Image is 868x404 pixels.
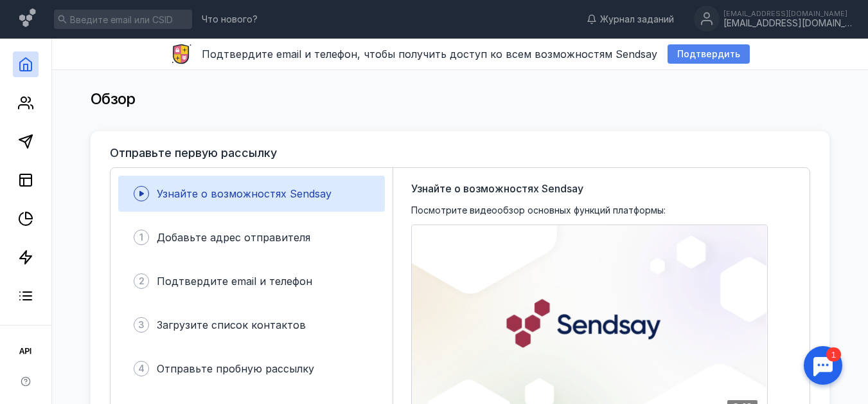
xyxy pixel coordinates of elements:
span: Подтвердите email и телефон [157,275,312,288]
div: [EMAIL_ADDRESS][DOMAIN_NAME] [723,18,852,29]
span: Журнал заданий [600,13,674,26]
span: 1 [139,231,143,244]
span: Добавьте адрес отправителя [157,231,310,244]
span: Загрузите список контактов [157,318,306,331]
h3: Отправьте первую рассылку [110,147,277,160]
span: Отправьте пробную рассылку [157,362,314,375]
span: Обзор [91,89,136,108]
button: Подтвердить [668,44,750,64]
span: Что нового? [202,15,258,24]
span: Посмотрите видеообзор основных функций платформы: [411,204,666,217]
a: Что нового? [195,15,264,24]
span: 4 [138,362,145,375]
div: [EMAIL_ADDRESS][DOMAIN_NAME] [723,10,852,17]
a: Журнал заданий [580,13,680,26]
span: Подтвердить [677,49,740,60]
span: Узнайте о возможностях Sendsay [411,181,583,196]
input: Введите email или CSID [54,10,192,29]
span: 3 [138,318,145,331]
span: 2 [139,275,145,288]
span: Узнайте о возможностях Sendsay [157,187,332,200]
span: Подтвердите email и телефон, чтобы получить доступ ко всем возможностям Sendsay [202,48,657,60]
div: 1 [29,8,44,22]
